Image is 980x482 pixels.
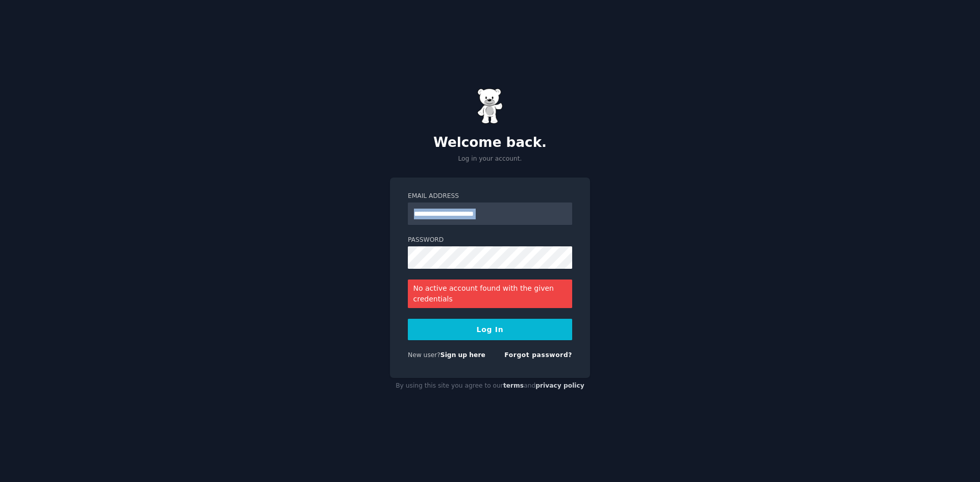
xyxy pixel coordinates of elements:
img: Gummy Bear [477,88,503,124]
a: Forgot password? [504,351,572,359]
label: Password [408,236,572,245]
div: No active account found with the given credentials [408,280,572,308]
label: Email Address [408,192,572,201]
a: terms [503,382,524,389]
a: Sign up here [440,351,485,359]
span: New user? [408,351,440,359]
button: Log In [408,319,572,340]
a: privacy policy [535,382,584,389]
div: By using this site you agree to our and [390,378,590,394]
h2: Welcome back. [390,135,590,151]
p: Log in your account. [390,155,590,164]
